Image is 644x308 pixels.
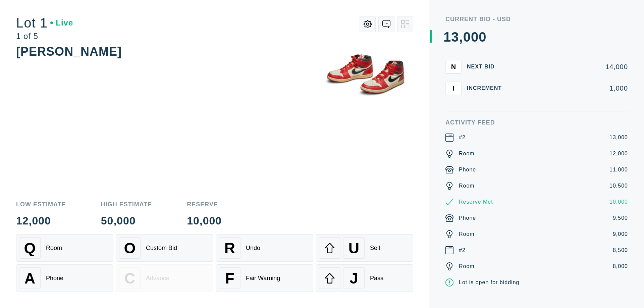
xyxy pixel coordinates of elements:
span: C [124,270,135,287]
span: I [452,84,454,92]
span: O [124,240,136,257]
div: 12,000 [16,215,66,226]
div: 0 [479,30,486,44]
button: APhone [16,264,113,292]
div: Sell [370,245,380,252]
button: FFair Warning [216,264,313,292]
div: 10,000 [609,198,628,206]
button: QRoom [16,234,113,262]
button: USell [316,234,413,262]
span: Q [24,240,36,257]
div: 1 [443,30,451,44]
div: Pass [370,275,383,282]
div: 8,000 [613,262,628,270]
span: A [24,270,35,287]
div: Low Estimate [16,201,66,207]
div: 9,500 [613,214,628,222]
div: 3 [451,30,459,44]
div: 8,500 [613,246,628,254]
button: OCustom Bid [116,234,213,262]
div: Phone [459,214,476,222]
div: #2 [459,246,466,254]
div: Live [50,19,73,27]
div: Custom Bid [146,245,177,252]
div: 1,000 [513,85,628,92]
div: 1 of 5 [16,32,73,40]
span: F [225,270,234,287]
div: Activity Feed [445,119,628,125]
button: N [445,60,462,73]
div: Lot 1 [16,16,73,30]
div: 50,000 [101,215,152,226]
div: 13,000 [609,134,628,142]
span: R [224,240,235,257]
div: Lot is open for bidding [459,278,519,287]
div: 10,000 [187,215,222,226]
button: CAdvance [116,264,213,292]
div: 0 [463,30,471,44]
div: #2 [459,134,466,142]
div: 11,000 [609,166,628,174]
div: Room [459,182,475,190]
div: 0 [471,30,479,44]
div: Room [459,230,475,238]
div: 10,500 [609,182,628,190]
div: Next Bid [467,64,507,69]
div: Reserve [187,201,222,207]
span: U [348,240,359,257]
div: High Estimate [101,201,152,207]
div: Reserve Met [459,198,493,206]
div: Advance [146,275,169,282]
div: Undo [246,245,260,252]
div: Increment [467,86,507,91]
div: Phone [459,166,476,174]
div: 9,000 [613,230,628,238]
div: 14,000 [513,63,628,70]
div: Room [459,150,475,158]
div: , [459,30,463,164]
span: J [350,270,358,287]
div: Current Bid - USD [445,16,628,22]
div: 12,000 [609,150,628,158]
span: N [451,63,456,70]
button: I [445,82,462,95]
button: RUndo [216,234,313,262]
div: Phone [46,275,63,282]
div: Room [459,262,475,270]
div: Room [46,245,62,252]
button: JPass [316,264,413,292]
div: [PERSON_NAME] [16,45,122,58]
div: Fair Warning [246,275,280,282]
